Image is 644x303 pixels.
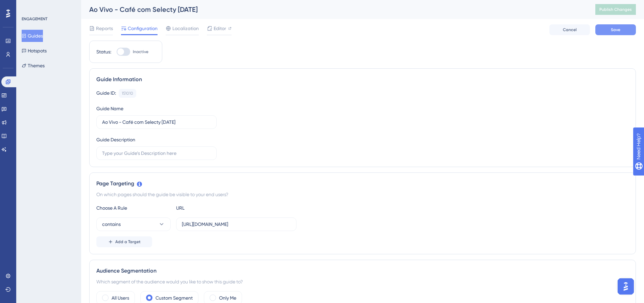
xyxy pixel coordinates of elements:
div: Guide Name [96,104,123,113]
input: Type your Guide’s Description here [102,149,211,157]
input: yourwebsite.com/path [182,220,291,228]
div: On which pages should the guide be visible to your end users? [96,190,629,199]
label: All Users [112,294,129,302]
div: Audience Segmentation [96,267,629,275]
span: Need Help? [16,2,42,10]
span: Cancel [563,27,577,32]
div: Page Targeting [96,180,629,188]
div: Which segment of the audience would you like to show this guide to? [96,278,629,286]
div: Guide Description [96,136,135,144]
button: Publish Changes [595,4,636,15]
button: Add a Target [96,236,152,247]
span: Configuration [128,24,158,32]
span: Localization [172,24,199,32]
button: contains [96,217,171,231]
button: Themes [22,60,45,72]
span: Save [611,27,620,32]
div: Choose A Rule [96,204,171,212]
div: URL [176,204,251,212]
input: Type your Guide’s Name here [102,118,211,126]
div: Guide ID: [96,89,116,98]
span: Editor [214,24,226,32]
div: Guide Information [96,75,629,84]
span: Reports [96,24,113,32]
div: Ao Vivo - Café com Selecty [DATE] [89,5,578,14]
div: 151010 [122,91,133,96]
span: contains [102,220,121,228]
label: Only Me [219,294,236,302]
button: Hotspots [22,45,47,57]
label: Custom Segment [156,294,193,302]
div: Status: [96,48,111,56]
button: Guides [22,30,43,42]
div: ENGAGEMENT [22,16,47,22]
iframe: UserGuiding AI Assistant Launcher [616,276,636,297]
span: Publish Changes [599,7,632,12]
button: Save [595,24,636,35]
span: Inactive [133,49,148,54]
button: Cancel [549,24,590,35]
span: Add a Target [115,239,141,244]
